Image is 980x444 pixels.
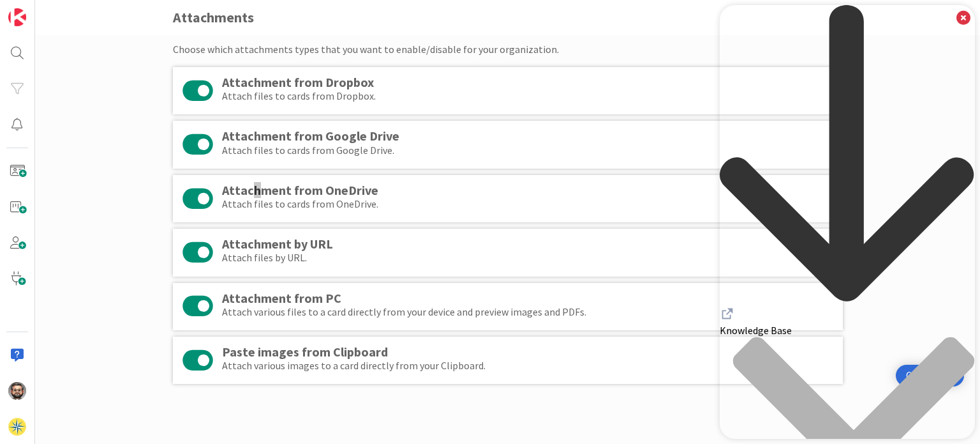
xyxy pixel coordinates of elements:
div: Attachment by URL [222,238,831,250]
p: Choose which attachments types that you want to enable/disable for your organization. [173,42,843,57]
div: Attach files to cards from OneDrive. [222,198,831,210]
div: Attach various images to a card directly from your Clipboard. [222,360,831,371]
span: Support [27,2,58,17]
div: 9+ [64,5,71,15]
div: Attachment from Google Drive [222,130,831,142]
div: Attach various files to a card directly from your device and preview images and PDFs. [222,306,831,318]
div: Attachment from OneDrive [222,185,831,196]
div: Attachment from PC [222,293,831,304]
img: Visit kanbanzone.com [8,8,26,26]
div: Attachment from Dropbox [222,77,831,88]
div: Paste images from Clipboard [222,346,831,358]
div: Attach files by URL. [222,252,831,263]
img: avatar [8,418,26,436]
div: Attach files to cards from Dropbox. [222,90,831,102]
img: BM [8,382,26,400]
div: Attach files to cards from Google Drive. [222,144,831,156]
